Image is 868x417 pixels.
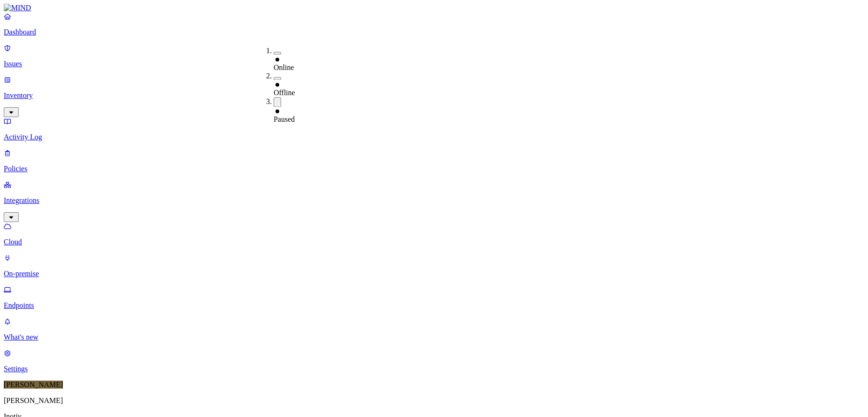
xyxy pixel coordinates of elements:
p: Endpoints [4,301,864,310]
a: What's new [4,317,864,341]
a: MIND [4,4,864,12]
p: Activity Log [4,133,864,141]
a: Settings [4,349,864,373]
a: Cloud [4,222,864,246]
a: Inventory [4,76,864,116]
a: Endpoints [4,285,864,310]
a: Issues [4,44,864,68]
p: Settings [4,365,864,373]
p: What's new [4,333,864,341]
p: Policies [4,165,864,173]
p: Integrations [4,196,864,205]
p: Dashboard [4,28,864,36]
p: Issues [4,60,864,68]
a: On-premise [4,254,864,278]
img: MIND [4,4,31,12]
p: Inventory [4,91,864,100]
a: Activity Log [4,117,864,141]
p: Cloud [4,238,864,246]
a: Integrations [4,181,864,221]
a: Policies [4,149,864,173]
span: [PERSON_NAME] [4,381,63,389]
a: Dashboard [4,12,864,36]
p: On-premise [4,270,864,278]
p: [PERSON_NAME] [4,396,864,405]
